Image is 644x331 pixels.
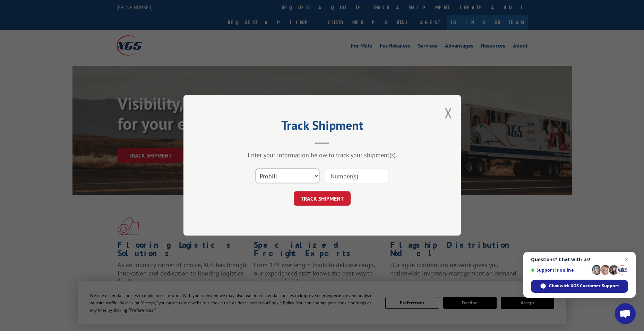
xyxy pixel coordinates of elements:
[445,104,452,122] button: Close modal
[325,169,388,184] input: Number(s)
[531,268,589,273] span: Support is online
[294,192,351,206] button: TRACK SHIPMENT
[218,151,426,159] div: Enter your information below to track your shipment(s).
[549,283,619,289] span: Chat with XGS Customer Support
[531,257,628,262] span: Questions? Chat with us!
[531,280,628,293] div: Chat with XGS Customer Support
[218,120,426,134] h2: Track Shipment
[615,303,636,324] div: Open chat
[622,255,630,264] span: Close chat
